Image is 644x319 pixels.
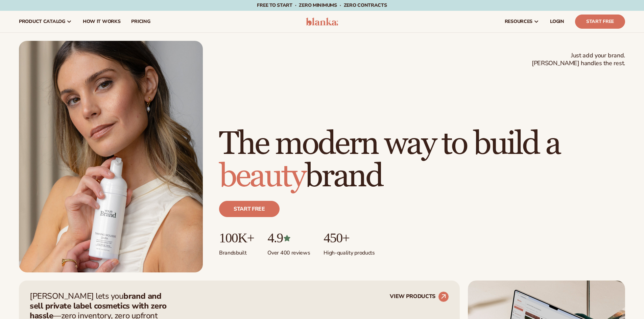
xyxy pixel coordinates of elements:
img: logo [306,18,338,26]
p: High-quality products [324,245,375,257]
a: How It Works [77,11,126,32]
p: 4.9 [267,231,310,245]
span: Free to start · ZERO minimums · ZERO contracts [257,2,387,8]
p: 450+ [324,231,375,245]
a: Start free [219,201,280,217]
h1: The modern way to build a brand [219,128,625,193]
img: Female holding tanning mousse. [19,41,203,272]
span: beauty [219,157,305,196]
a: resources [499,11,545,32]
p: 100K+ [219,231,254,245]
span: How It Works [83,19,121,24]
a: product catalog [14,11,77,32]
span: LOGIN [550,19,564,24]
span: resources [505,19,532,24]
p: Brands built [219,245,254,257]
span: Just add your brand. [PERSON_NAME] handles the rest. [532,52,625,68]
a: Start Free [575,15,625,29]
p: Over 400 reviews [267,245,310,257]
a: LOGIN [545,11,570,32]
span: product catalog [19,19,65,24]
a: pricing [126,11,156,32]
span: pricing [131,19,150,24]
a: VIEW PRODUCTS [390,291,449,302]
